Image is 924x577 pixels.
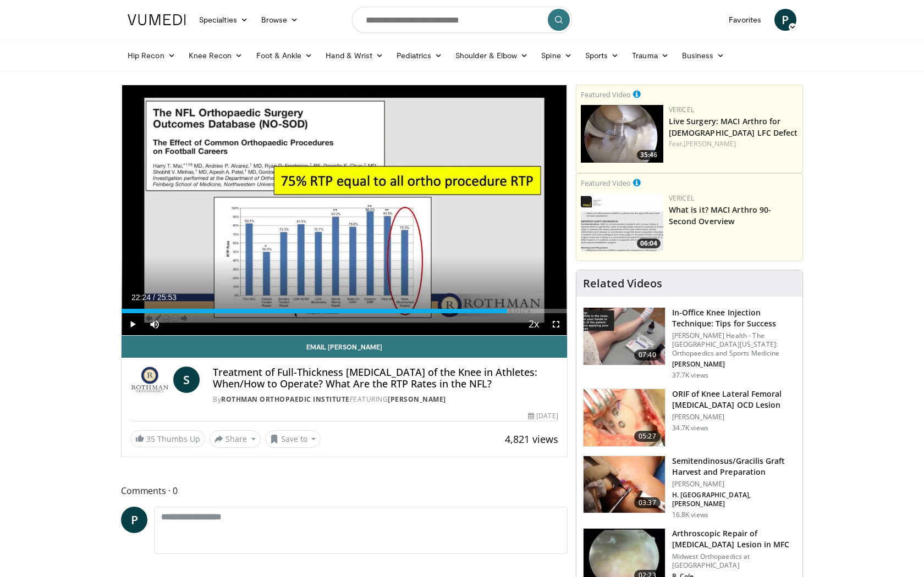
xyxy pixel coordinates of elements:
[584,308,665,365] img: 9b54ede4-9724-435c-a780-8950048db540.150x105_q85_crop-smart_upscale.jpg
[583,456,796,519] a: 03:37 Semitendinosus/Gracilis Graft Harvest and Preparation [PERSON_NAME] H. [GEOGRAPHIC_DATA], [...
[672,413,796,421] p: [PERSON_NAME]
[157,293,177,302] span: 25:53
[130,367,169,393] img: Rothman Orthopaedic Institute
[672,480,796,489] p: [PERSON_NAME]
[535,45,578,66] a: Spine
[528,411,558,421] div: [DATE]
[449,45,535,66] a: Shoulder & Elbow
[684,139,736,148] a: [PERSON_NAME]
[505,432,558,446] span: 4,821 views
[581,178,631,188] small: Featured Video
[583,307,796,380] a: 07:40 In-Office Knee Injection Technique: Tips for Success [PERSON_NAME] Health - The [GEOGRAPHIC...
[146,434,155,444] span: 35
[672,331,796,358] p: [PERSON_NAME] Health - The [GEOGRAPHIC_DATA][US_STATE]: Orthopaedics and Sports Medicine
[672,360,796,369] p: [PERSON_NAME]
[672,511,708,519] p: 16.8K views
[637,238,661,248] span: 06:04
[213,367,558,390] h4: Treatment of Full-Thickness [MEDICAL_DATA] of the Knee in Athletes: When/How to Operate? What Are...
[153,293,155,302] span: /
[128,14,186,25] img: VuMedi Logo
[121,45,182,66] a: Hip Recon
[144,313,166,335] button: Mute
[182,45,250,66] a: Knee Recon
[584,389,665,446] img: 11215_3.png.150x105_q85_crop-smart_upscale.jpg
[625,45,675,66] a: Trauma
[774,9,796,31] a: P
[672,371,708,380] p: 37.7K views
[583,277,662,290] h4: Related Videos
[122,309,567,313] div: Progress Bar
[388,395,446,404] a: [PERSON_NAME]
[122,336,567,358] a: Email [PERSON_NAME]
[173,367,200,393] a: S
[669,116,798,138] a: Live Surgery: MACI Arthro for [DEMOGRAPHIC_DATA] LFC Defect
[722,9,768,31] a: Favorites
[581,105,663,163] img: eb023345-1e2d-4374-a840-ddbc99f8c97c.150x105_q85_crop-smart_upscale.jpg
[637,150,661,160] span: 35:46
[672,389,796,410] h3: ORIF of Knee Lateral Femoral [MEDICAL_DATA] OCD Lesion
[121,484,568,498] span: Comments 0
[672,528,796,550] h3: Arthroscopic Repair of [MEDICAL_DATA] Lesion in MFC
[122,313,144,335] button: Play
[265,430,321,448] button: Save to
[131,293,151,302] span: 22:24
[675,45,732,66] a: Business
[319,45,390,66] a: Hand & Wrist
[672,552,796,570] p: Midwest Orthopaedics at [GEOGRAPHIC_DATA]
[669,204,772,226] a: What is it? MACI Arthro 90-Second Overview
[121,507,147,533] a: P
[669,193,694,203] a: Vericel
[672,491,796,508] p: H. [GEOGRAPHIC_DATA], [PERSON_NAME]
[672,307,796,329] h3: In-Office Knee Injection Technique: Tips for Success
[669,105,694,114] a: Vericel
[583,389,796,447] a: 05:27 ORIF of Knee Lateral Femoral [MEDICAL_DATA] OCD Lesion [PERSON_NAME] 34.7K views
[634,349,661,360] span: 07:40
[672,424,708,432] p: 34.7K views
[634,431,661,442] span: 05:27
[634,497,661,508] span: 03:37
[545,313,567,335] button: Fullscreen
[130,430,205,447] a: 35 Thumbs Up
[579,45,626,66] a: Sports
[581,193,663,251] img: aa6cc8ed-3dbf-4b6a-8d82-4a06f68b6688.150x105_q85_crop-smart_upscale.jpg
[250,45,320,66] a: Foot & Ankle
[584,456,665,513] img: ba0867cc-64e5-488a-9d73-5edad2a5d737.150x105_q85_crop-smart_upscale.jpg
[669,139,798,149] div: Feat.
[221,395,350,404] a: Rothman Orthopaedic Institute
[581,90,631,99] small: Featured Video
[193,9,255,31] a: Specialties
[213,395,558,404] div: By FEATURING
[523,313,545,335] button: Playback Rate
[210,430,261,448] button: Share
[390,45,449,66] a: Pediatrics
[581,193,663,251] a: 06:04
[255,9,305,31] a: Browse
[672,456,796,478] h3: Semitendinosus/Gracilis Graft Harvest and Preparation
[352,7,572,33] input: Search topics, interventions
[122,85,567,336] video-js: Video Player
[581,105,663,163] a: 35:46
